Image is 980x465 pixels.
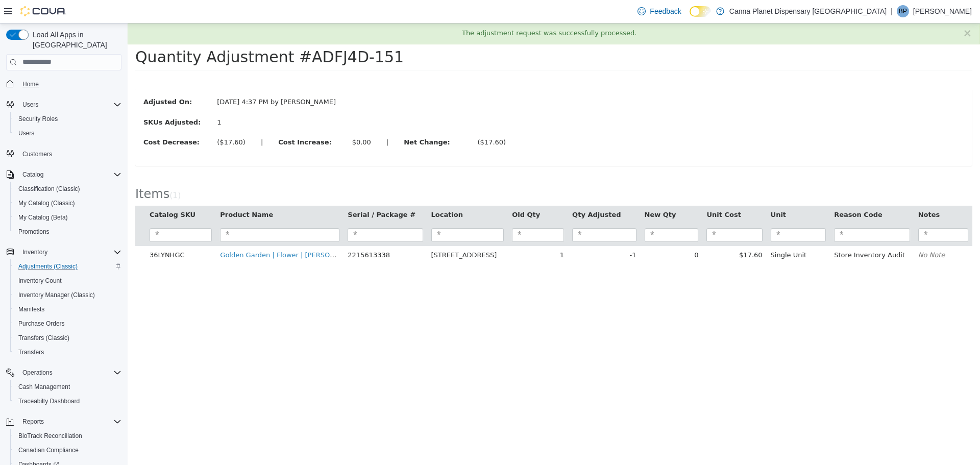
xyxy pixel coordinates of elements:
[14,395,121,407] span: Traceabilty Dashboard
[14,127,121,139] span: Users
[14,381,74,393] a: Cash Management
[304,186,337,197] button: Location
[10,380,126,394] button: Cash Management
[10,429,126,443] button: BioTrack Reconciliation
[2,167,126,182] button: Catalog
[10,196,126,210] button: My Catalog (Classic)
[14,317,69,330] a: Purchase Orders
[14,346,121,358] span: Transfers
[18,432,82,440] span: BioTrack Reconciliation
[18,148,121,160] span: Customers
[2,146,126,161] button: Customers
[8,94,82,104] label: SKUs Adjusted:
[42,167,53,177] small: ( )
[14,303,121,315] span: Manifests
[513,223,575,241] td: 0
[913,5,972,17] p: [PERSON_NAME]
[14,260,121,273] span: Adjustments (Classic)
[14,197,79,209] a: My Catalog (Classic)
[22,369,53,377] span: Operations
[22,80,39,88] span: Home
[22,248,47,256] span: Inventory
[14,183,84,195] a: Classification (Classic)
[18,383,70,391] span: Cash Management
[10,112,126,126] button: Security Roles
[14,211,121,224] span: My Catalog (Beta)
[18,246,52,258] button: Inventory
[14,303,48,315] a: Manifests
[18,223,88,241] td: 36LYNHGC
[126,114,143,124] label: |
[650,6,681,16] span: Feedback
[18,185,80,193] span: Classification (Classic)
[8,25,276,42] span: Quantity Adjustment #ADFJ4D-151
[18,168,47,181] button: Catalog
[14,226,121,238] span: Promotions
[14,332,121,344] span: Transfers (Classic)
[445,186,495,197] button: Qty Adjusted
[690,6,711,17] input: Dark Mode
[18,262,78,271] span: Adjustments (Classic)
[18,78,43,90] a: Home
[14,127,38,139] a: Users
[14,197,121,209] span: My Catalog (Classic)
[10,443,126,457] button: Canadian Compliance
[18,277,62,285] span: Inventory Count
[18,99,42,111] button: Users
[2,414,126,429] button: Reports
[18,78,121,90] span: Home
[14,275,121,287] span: Inventory Count
[14,211,72,224] a: My Catalog (Beta)
[225,114,243,124] div: $0.00
[14,226,54,238] a: Promotions
[14,430,86,442] a: BioTrack Reconciliation
[891,5,893,17] p: |
[14,332,73,344] a: Transfers (Classic)
[14,317,121,330] span: Purchase Orders
[22,418,44,426] span: Reports
[14,346,48,358] a: Transfers
[14,183,121,195] span: Classification (Classic)
[18,129,34,137] span: Users
[92,228,283,235] a: Golden Garden | Flower | [PERSON_NAME] (Hybrid) | 3.5g
[579,186,615,197] button: Unit Cost
[18,148,56,160] a: Customers
[18,305,44,313] span: Manifests
[22,186,70,197] button: Catalog SKU
[18,366,121,379] span: Operations
[29,30,121,50] span: Load All Apps in [GEOGRAPHIC_DATA]
[20,6,66,16] img: Cova
[10,210,126,225] button: My Catalog (Beta)
[18,397,80,405] span: Traceabilty Dashboard
[18,168,121,181] span: Catalog
[791,228,818,235] em: No Note
[251,114,268,124] label: |
[45,167,50,177] span: 1
[10,394,126,408] button: Traceabilty Dashboard
[10,302,126,316] button: Manifests
[8,163,42,178] span: Items
[517,186,551,197] button: New Qty
[18,415,48,428] button: Reports
[18,334,69,342] span: Transfers (Classic)
[14,430,121,442] span: BioTrack Reconciliation
[729,5,887,17] p: Canna Planet Dispensary [GEOGRAPHIC_DATA]
[8,74,82,84] label: Adjusted On:
[216,223,299,241] td: 2215613338
[18,99,121,111] span: Users
[633,1,685,21] a: Feedback
[2,77,126,91] button: Home
[350,114,379,124] div: ($17.60)
[10,182,126,196] button: Classification (Classic)
[791,186,814,197] button: Notes
[10,288,126,302] button: Inventory Manager (Classic)
[268,114,342,124] label: Net Change:
[384,186,414,197] button: Old Qty
[14,444,83,456] a: Canadian Compliance
[92,186,148,197] button: Product Name
[18,320,65,328] span: Purchase Orders
[18,415,121,428] span: Reports
[18,115,58,123] span: Security Roles
[706,186,757,197] button: Reason Code
[14,275,66,287] a: Inventory Count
